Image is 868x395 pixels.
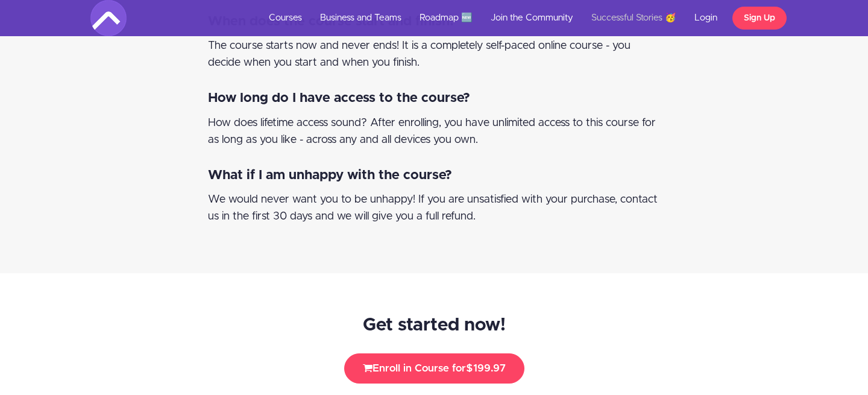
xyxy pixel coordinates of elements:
[208,166,660,185] div: What if I am unhappy with the course?
[208,191,660,225] div: We would never want you to be unhappy! If you are unsatisfied with your purchase, contact us in t...
[732,7,787,30] a: Sign Up
[344,353,524,384] button: Enroll in Course for$199.97
[208,37,660,71] div: The course starts now and never ends! It is a completely self-paced online course - you decide wh...
[208,115,660,148] div: How does lifetime access sound? After enrolling, you have unlimited access to this course for as ...
[208,89,660,108] div: How long do I have access to the course?
[466,363,506,373] span: $199.97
